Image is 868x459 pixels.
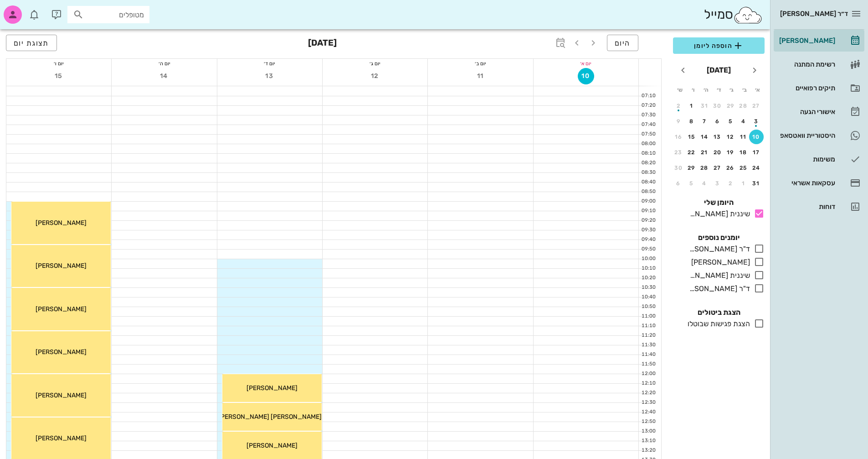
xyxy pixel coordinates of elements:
button: 27 [710,161,725,175]
button: תצוגת יום [6,35,57,51]
div: 13:00 [639,428,657,435]
div: ד"ר [PERSON_NAME] [686,283,750,294]
div: 09:00 [639,198,657,205]
div: 07:20 [639,102,657,110]
div: 18 [736,149,751,156]
button: 6 [710,114,725,129]
div: משימות [777,156,835,163]
div: 13 [710,134,725,140]
div: 07:10 [639,92,657,100]
span: ד״ר [PERSON_NAME] [780,10,848,18]
button: 24 [749,161,764,175]
button: 7 [697,114,712,129]
div: 10:10 [639,265,657,272]
button: 13 [262,68,278,84]
span: 14 [156,72,173,80]
div: 10:40 [639,293,657,301]
th: ב׳ [739,82,750,98]
button: 3 [710,176,725,191]
span: תצוגת יום [14,39,49,47]
span: 15 [51,72,67,80]
div: תיקים רפואיים [777,84,835,92]
span: [PERSON_NAME] [36,305,87,313]
div: 13:20 [639,447,657,454]
span: תג [27,7,32,13]
div: 26 [723,165,738,171]
button: 11 [736,130,751,144]
button: 10 [578,68,594,84]
button: 17 [749,145,764,160]
button: 31 [749,176,764,191]
div: 07:30 [639,111,657,119]
div: 09:10 [639,207,657,215]
div: 30 [710,103,725,109]
div: [PERSON_NAME] [688,257,750,268]
button: 29 [684,161,699,175]
img: SmileCloud logo [733,6,763,24]
button: 1 [736,176,751,191]
div: 11:40 [639,351,657,359]
button: היום [607,35,638,51]
button: הוספה ליומן [673,37,765,54]
div: סמייל [704,5,763,25]
span: הוספה ליומן [680,40,757,51]
button: 18 [736,145,751,160]
div: שיננית [PERSON_NAME] [686,270,750,281]
div: 3 [710,180,725,187]
div: רשימת המתנה [777,61,835,68]
button: 5 [723,114,738,129]
span: היום [615,39,631,47]
a: עסקאות אשראי [774,172,864,194]
div: 07:50 [639,130,657,138]
div: 11 [736,134,751,140]
button: 12 [367,68,383,84]
div: 20 [710,149,725,156]
button: 6 [671,176,686,191]
button: 30 [710,99,725,113]
div: 2 [723,180,738,187]
h4: יומנים נוספים [673,232,765,243]
button: 8 [684,114,699,129]
div: 28 [697,165,712,171]
button: 2 [671,99,686,113]
div: ד"ר [PERSON_NAME] [686,244,750,255]
button: 26 [723,161,738,175]
div: 27 [710,165,725,171]
div: 11:10 [639,322,657,330]
span: 10 [578,72,594,80]
div: 8 [684,118,699,125]
a: דוחות [774,196,864,218]
div: 9 [671,118,686,125]
h4: הצגת ביטולים [673,307,765,318]
div: יום ג׳ [323,59,427,68]
div: יום ו׳ [6,59,111,68]
th: ד׳ [713,82,724,98]
button: 12 [723,130,738,144]
button: 14 [156,68,173,84]
div: 21 [697,149,712,156]
div: 08:40 [639,178,657,186]
button: 13 [710,130,725,144]
div: הצגת פגישות שבוטלו [684,318,750,329]
div: 5 [684,180,699,187]
div: 08:20 [639,159,657,167]
a: אישורי הגעה [774,101,864,123]
div: 6 [710,118,725,125]
div: 30 [671,165,686,171]
div: 11:20 [639,332,657,339]
div: 09:50 [639,245,657,253]
div: 11:30 [639,341,657,349]
div: 3 [749,118,764,125]
button: 22 [684,145,699,160]
div: 11:00 [639,313,657,320]
div: 07:40 [639,121,657,129]
div: 10 [749,134,764,140]
span: [PERSON_NAME] [36,348,87,356]
div: 4 [697,180,712,187]
button: 20 [710,145,725,160]
button: 28 [736,99,751,113]
th: א׳ [752,82,764,98]
div: 31 [749,180,764,187]
button: 9 [671,114,686,129]
div: יום ד׳ [217,59,322,68]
